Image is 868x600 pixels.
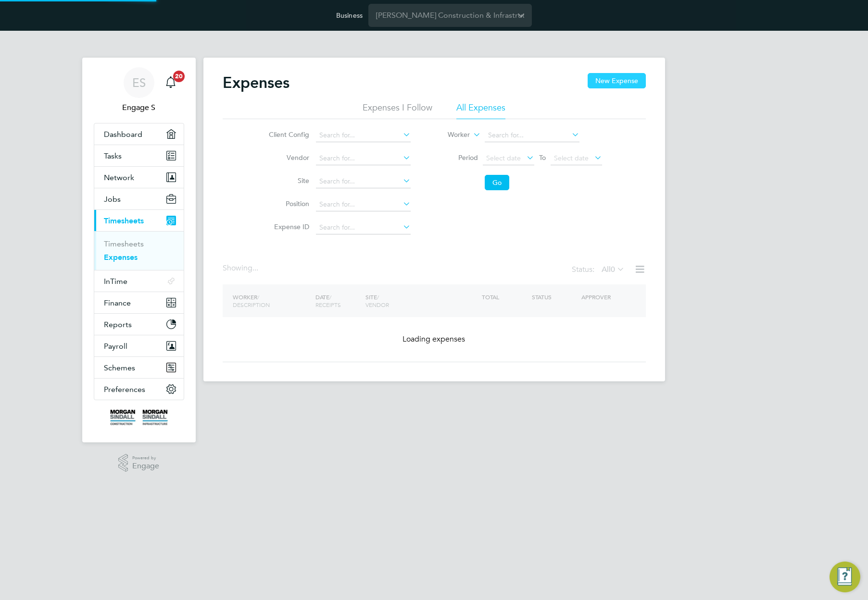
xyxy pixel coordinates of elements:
[94,167,184,188] button: Network
[118,454,159,472] a: Powered byEngage
[94,314,184,335] button: Reports
[266,222,309,231] label: Expense ID
[602,265,625,274] label: All
[173,71,185,82] span: 20
[94,102,184,113] span: Engage S
[554,154,589,162] span: Select date
[104,130,142,139] span: Dashboard
[104,342,127,351] span: Payroll
[336,11,363,20] label: Business
[94,188,184,209] button: Jobs
[132,462,159,470] span: Engage
[82,58,196,442] nav: Main navigation
[132,454,159,462] span: Powered by
[94,335,184,356] button: Payroll
[427,130,470,140] label: Worker
[223,73,289,92] h2: Expenses
[316,152,411,165] input: Search for...
[94,145,184,166] a: Tasks
[104,195,121,204] span: Jobs
[94,379,184,400] button: Preferences
[223,263,260,273] div: Showing
[316,175,411,188] input: Search for...
[266,130,309,139] label: Client Config
[104,363,135,372] span: Schemes
[94,292,184,313] button: Finance
[94,357,184,378] button: Schemes
[486,154,521,162] span: Select date
[94,410,184,425] a: Go to home page
[110,410,168,425] img: morgansindall-logo-retina.png
[611,265,615,274] span: 0
[435,153,478,162] label: Period
[252,263,258,273] span: ...
[266,153,309,162] label: Vendor
[104,320,132,329] span: Reports
[266,176,309,185] label: Site
[104,151,122,160] span: Tasks
[104,239,144,248] a: Timesheets
[94,231,184,270] div: Timesheets
[316,198,411,211] input: Search for...
[104,253,138,262] a: Expenses
[161,67,180,98] a: 20
[572,263,627,277] div: Status:
[104,277,127,286] span: InTime
[485,175,509,190] button: Go
[94,270,184,292] button: InTime
[588,73,646,88] button: New Expense
[316,221,411,234] input: Search for...
[456,102,505,119] li: All Expenses
[536,151,549,164] span: To
[104,385,145,394] span: Preferences
[104,216,144,225] span: Timesheets
[104,173,134,182] span: Network
[104,298,131,307] span: Finance
[94,67,184,113] a: ESEngage S
[363,102,432,119] li: Expenses I Follow
[830,562,860,592] button: Engage Resource Center
[485,129,579,142] input: Search for...
[132,76,146,89] span: ES
[94,123,184,145] a: Dashboard
[316,129,411,142] input: Search for...
[266,199,309,208] label: Position
[94,210,184,231] button: Timesheets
